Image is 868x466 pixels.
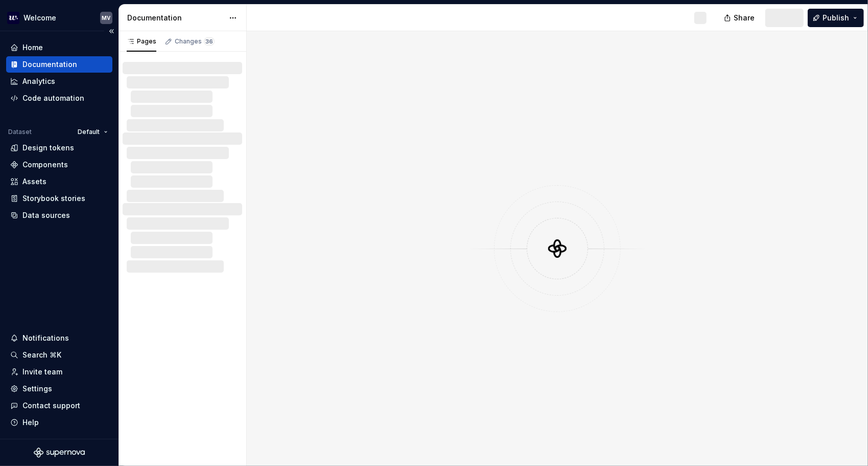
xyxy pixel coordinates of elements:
button: Default [73,125,112,139]
div: Documentation [22,59,77,70]
div: MV [102,14,111,22]
a: Assets [6,173,112,190]
a: Data sources [6,207,112,224]
div: Changes [175,37,215,46]
button: Search ⌘K [6,347,112,363]
div: Code automation [22,93,84,103]
div: Home [22,42,43,53]
div: Design tokens [22,143,74,153]
div: Pages [127,37,156,46]
div: Invite team [22,367,62,377]
div: Data sources [22,210,70,220]
a: Settings [6,381,112,397]
div: Components [22,160,68,170]
span: Default [78,128,100,136]
button: Notifications [6,330,112,346]
a: Code automation [6,90,112,106]
div: Settings [22,384,52,394]
a: Documentation [6,56,112,73]
a: Components [6,157,112,173]
div: Assets [22,176,46,187]
div: Welcome [24,13,56,23]
span: 36 [204,37,215,46]
a: Design tokens [6,140,112,156]
div: Contact support [22,401,80,411]
button: Collapse sidebar [104,24,119,38]
a: Invite team [6,364,112,380]
div: Help [22,417,39,428]
a: Home [6,39,112,56]
span: Publish [823,13,849,23]
button: WelcomeMV [2,7,116,29]
div: Dataset [8,128,32,136]
div: Notifications [22,333,69,343]
span: Share [734,13,755,23]
div: Documentation [127,13,224,23]
div: Search ⌘K [22,350,61,360]
button: Contact support [6,397,112,414]
a: Analytics [6,73,112,90]
svg: Supernova Logo [34,448,85,458]
a: Storybook stories [6,190,112,207]
div: Storybook stories [22,193,85,204]
button: Help [6,414,112,431]
img: 605a6a57-6d48-4b1b-b82b-b0bc8b12f237.png [7,12,19,24]
div: Analytics [22,76,55,86]
button: Publish [808,9,864,27]
button: Share [719,9,761,27]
